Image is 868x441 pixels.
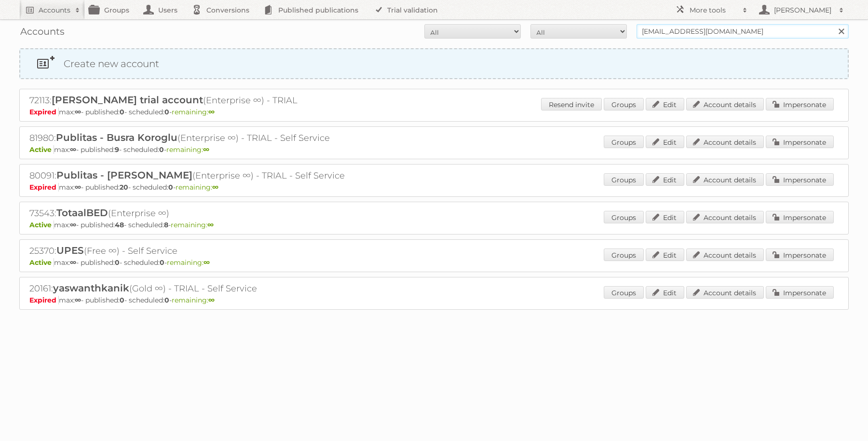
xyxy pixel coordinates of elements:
a: Groups [604,136,644,148]
strong: 48 [115,220,124,229]
a: Account details [686,286,764,299]
strong: ∞ [70,145,76,154]
strong: 9 [115,145,119,154]
a: Edit [646,286,684,299]
span: remaining: [166,145,209,154]
p: max: - published: - scheduled: - [29,296,839,304]
h2: [PERSON_NAME] [772,5,834,15]
span: yaswanthkanik [53,282,129,294]
a: Impersonate [766,248,834,261]
a: Impersonate [766,98,834,110]
strong: ∞ [75,108,81,116]
a: Account details [686,136,764,148]
p: max: - published: - scheduled: - [29,220,839,229]
h2: More tools [690,5,738,15]
span: remaining: [171,220,214,229]
strong: 0 [120,108,124,116]
span: [PERSON_NAME] trial account [52,94,203,106]
a: Groups [604,98,644,110]
strong: ∞ [75,296,81,304]
h2: 73543: (Enterprise ∞) [29,207,367,220]
a: Create new account [20,49,848,78]
a: Edit [646,136,684,148]
a: Impersonate [766,136,834,148]
a: Account details [686,98,764,110]
p: max: - published: - scheduled: - [29,108,839,116]
strong: ∞ [212,183,218,192]
strong: ∞ [203,258,210,267]
h2: 25370: (Free ∞) - Self Service [29,245,367,257]
span: TotaalBED [56,207,108,219]
span: Expired [29,108,59,116]
p: max: - published: - scheduled: - [29,145,839,154]
a: Edit [646,211,684,223]
a: Groups [604,286,644,299]
strong: ∞ [75,183,81,192]
a: Groups [604,248,644,261]
span: Publitas - Busra Koroglu [56,132,177,143]
a: Edit [646,248,684,261]
strong: ∞ [208,108,215,116]
strong: ∞ [208,296,215,304]
a: Edit [646,98,684,110]
h2: 72113: (Enterprise ∞) - TRIAL [29,94,367,107]
strong: 0 [168,183,173,192]
span: remaining: [176,183,218,192]
strong: ∞ [207,220,214,229]
strong: 0 [159,145,164,154]
span: Active [29,258,54,267]
a: Groups [604,211,644,223]
strong: ∞ [203,145,209,154]
strong: 8 [164,220,168,229]
a: Groups [604,173,644,186]
strong: 0 [120,296,124,304]
span: remaining: [172,296,215,304]
strong: 0 [115,258,120,267]
h2: Accounts [39,5,70,15]
span: remaining: [172,108,215,116]
strong: 20 [120,183,128,192]
span: UPES [56,245,84,256]
a: Edit [646,173,684,186]
strong: ∞ [70,258,76,267]
a: Impersonate [766,173,834,186]
p: max: - published: - scheduled: - [29,183,839,192]
a: Resend invite [541,98,602,110]
a: Account details [686,248,764,261]
span: remaining: [167,258,210,267]
a: Account details [686,211,764,223]
a: Impersonate [766,211,834,223]
span: Expired [29,183,59,192]
p: max: - published: - scheduled: - [29,258,839,267]
span: Active [29,220,54,229]
h2: 80091: (Enterprise ∞) - TRIAL - Self Service [29,169,367,182]
strong: 0 [164,296,169,304]
a: Account details [686,173,764,186]
strong: 0 [160,258,164,267]
strong: 0 [164,108,169,116]
h2: 81980: (Enterprise ∞) - TRIAL - Self Service [29,132,367,144]
span: Publitas - [PERSON_NAME] [56,169,192,181]
strong: ∞ [70,220,76,229]
span: Expired [29,296,59,304]
a: Impersonate [766,286,834,299]
span: Active [29,145,54,154]
h2: 20161: (Gold ∞) - TRIAL - Self Service [29,282,367,295]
